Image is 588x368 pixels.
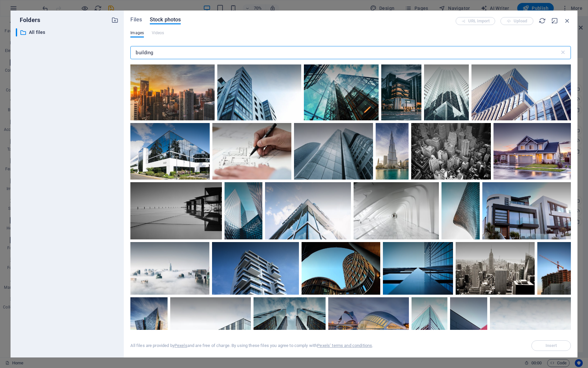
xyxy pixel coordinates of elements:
[539,17,546,24] i: Reload
[150,16,181,24] span: Stock photos
[174,343,187,348] a: Pexels
[130,343,373,349] div: All files are provided by and are free of charge. By using these files you agree to comply with .
[130,46,559,59] input: Search
[16,16,40,24] p: Folders
[29,29,107,36] p: All files
[111,16,119,24] i: Create new folder
[317,343,372,348] a: Pexels’ terms and conditions
[130,16,142,24] span: Files
[564,17,571,24] i: Close
[130,29,144,37] span: Images
[152,29,164,37] span: This file type is not supported by this element
[16,28,17,37] div: ​
[531,340,571,351] span: Select a file first
[551,17,558,24] i: Minimize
